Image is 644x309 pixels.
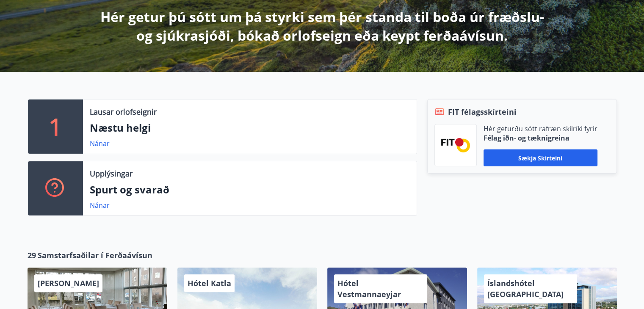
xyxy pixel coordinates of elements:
p: Hér geturðu sótt rafræn skilríki fyrir [484,124,597,133]
p: Næstu helgi [90,121,410,135]
span: 29 [28,250,36,261]
p: Lausar orlofseignir [90,106,157,117]
p: Félag iðn- og tæknigreina [484,133,597,143]
button: Sækja skírteini [484,149,597,166]
a: Nánar [90,139,110,148]
span: Hótel Katla [188,278,231,288]
p: 1 [49,110,62,143]
p: Upplýsingar [90,168,133,179]
p: Spurt og svarað [90,182,410,197]
span: Íslandshótel [GEOGRAPHIC_DATA] [487,278,564,299]
span: [PERSON_NAME] [38,278,99,288]
span: Hótel Vestmannaeyjar [337,278,401,299]
p: Hér getur þú sótt um þá styrki sem þér standa til boða úr fræðslu- og sjúkrasjóði, bókað orlofsei... [99,8,546,45]
a: Nánar [90,201,110,210]
span: Samstarfsaðilar í Ferðaávísun [38,250,152,261]
span: FIT félagsskírteini [448,106,517,117]
img: FPQVkF9lTnNbbaRSFyT17YYeljoOGk5m51IhT0bO.png [441,138,470,152]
